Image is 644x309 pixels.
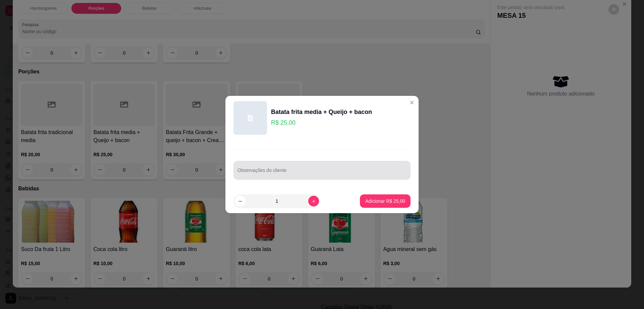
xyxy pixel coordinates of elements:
button: decrease-product-quantity [235,196,246,206]
button: increase-product-quantity [308,196,319,206]
p: Adicionar R$ 25,00 [365,198,405,204]
button: Adicionar R$ 25,00 [360,194,411,208]
div: Batata frita media + Queijo + bacon [271,107,372,117]
p: R$ 25,00 [271,118,372,127]
button: Close [407,97,417,108]
input: Observações do cliente [237,170,407,176]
